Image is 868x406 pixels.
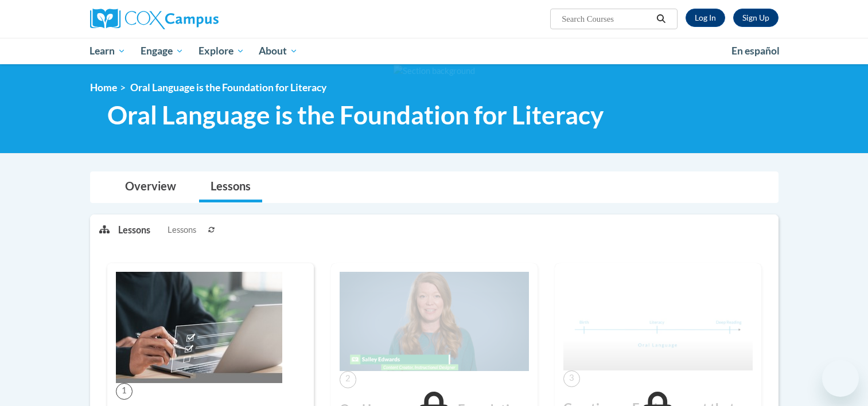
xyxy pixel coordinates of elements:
a: Learn [83,38,134,64]
span: Engage [141,44,184,58]
img: Course Image [116,272,282,383]
img: Course Image [340,272,529,372]
span: Learn [89,44,126,58]
span: 1 [116,383,133,400]
a: Engage [133,38,191,64]
iframe: Button to launch messaging window [822,360,859,397]
img: Cox Campus [90,9,219,29]
a: Lessons [199,172,262,202]
span: Oral Language is the Foundation for Literacy [130,81,326,93]
a: Home [90,81,117,93]
img: Course Image [563,272,753,370]
span: 3 [563,370,580,387]
p: Lessons [118,224,150,236]
a: En español [724,39,787,63]
span: 2 [340,371,356,388]
span: En español [731,45,780,57]
input: Search Courses [560,12,652,26]
img: Section background [394,65,475,77]
a: About [251,38,305,64]
a: Register [733,9,779,27]
div: Main menu [73,38,796,64]
a: Cox Campus [90,9,308,29]
button: Search [652,12,670,26]
span: Lessons [168,224,196,236]
span: Explore [198,44,244,58]
a: Overview [114,172,188,202]
a: Explore [191,38,252,64]
span: Oral Language is the Foundation for Literacy [107,100,604,130]
span: About [259,44,298,58]
a: Log In [686,9,725,27]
